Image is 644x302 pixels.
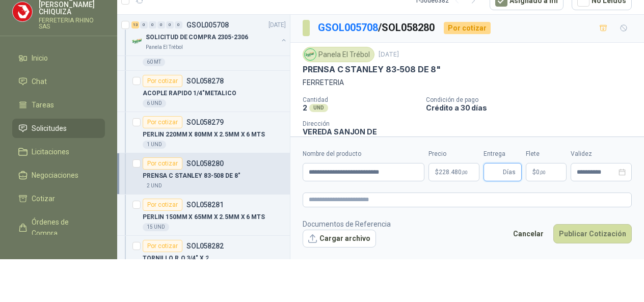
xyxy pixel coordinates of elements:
[12,95,105,115] a: Tareas
[186,21,229,29] p: GSOL005708
[117,153,290,195] a: Por cotizarSOL058280PRENSA C STANLEY 83-508 DE 8"2 UND
[32,52,48,64] span: Inicio
[146,43,183,51] p: Panela El Trébol
[303,120,396,127] p: Dirección
[12,189,105,208] a: Cotizar
[166,21,174,29] div: 0
[526,149,567,159] label: Flete
[269,20,286,30] p: [DATE]
[143,99,166,107] div: 6 UND
[117,195,290,236] a: Por cotizarSOL058281PERLIN 150MM X 65MM X 2.5MM X 6 MTS15 UND
[303,77,632,88] p: FERRETERIA
[32,123,67,134] span: Solicitudes
[143,240,182,252] div: Por cotizar
[117,236,290,277] a: Por cotizarSOL058282TORNILLO R.O 3/4" X 2
[484,149,522,159] label: Entrega
[12,72,105,91] a: Chat
[12,166,105,185] a: Negociaciones
[186,242,224,250] p: SOL058282
[12,142,105,161] a: Licitaciones
[143,116,182,128] div: Por cotizar
[303,230,376,248] button: Cargar archivo
[12,48,105,68] a: Inicio
[146,33,248,42] p: SOLICITUD DE COMPRA 2305-2306
[143,254,208,263] p: TORNILLO R.O 3/4" X 2
[305,49,316,60] img: Company Logo
[303,103,307,112] p: 2
[303,127,396,171] p: VEREDA SANJON DE PIEDRA [GEOGRAPHIC_DATA] , [PERSON_NAME][GEOGRAPHIC_DATA]
[32,170,78,181] span: Negociaciones
[143,182,166,190] div: 2 UND
[131,35,144,47] img: Company Logo
[186,77,224,85] p: SOL058278
[12,119,105,138] a: Solicitudes
[32,146,69,157] span: Licitaciones
[149,21,156,29] div: 0
[186,119,224,126] p: SOL058279
[318,20,436,36] p: / SOL058280
[303,64,441,75] p: PRENSA C STANLEY 83-508 DE 8"
[143,89,236,98] p: ACOPLE RAPIDO 1/4"METALICO
[532,169,536,175] span: $
[32,76,47,87] span: Chat
[426,103,640,112] p: Crédito a 30 días
[13,2,32,21] img: Company Logo
[540,170,546,175] span: ,00
[428,163,479,181] p: $228.480,00
[303,218,391,230] p: Documentos de Referencia
[143,223,169,231] div: 15 UND
[318,21,378,34] a: GSOL005708
[131,21,139,29] div: 13
[175,21,182,29] div: 0
[507,224,549,243] button: Cancelar
[379,50,399,60] p: [DATE]
[143,58,165,66] div: 60 MT
[143,171,240,181] p: PRENSA C STANLEY 83-508 DE 8"
[536,169,546,175] span: 0
[32,193,55,204] span: Cotizar
[143,75,182,87] div: Por cotizar
[117,71,290,112] a: Por cotizarSOL058278ACOPLE RAPIDO 1/4"METALICO6 UND
[32,216,95,239] span: Órdenes de Compra
[444,22,491,34] div: Por cotizar
[571,149,632,159] label: Validez
[553,224,632,243] button: Publicar Cotización
[186,201,224,208] p: SOL058281
[143,141,166,149] div: 1 UND
[439,169,468,175] span: 228.480
[32,99,54,111] span: Tareas
[143,199,182,211] div: Por cotizar
[426,96,640,103] p: Condición de pago
[143,130,265,140] p: PERLIN 220MM X 80MM X 2.5MM X 6 MTS
[503,163,516,181] span: Días
[143,212,265,222] p: PERLIN 150MM X 65MM X 2.5MM X 6 MTS
[428,149,479,159] label: Precio
[157,21,165,29] div: 0
[303,47,374,62] div: Panela El Trébol
[117,112,290,153] a: Por cotizarSOL058279PERLIN 220MM X 80MM X 2.5MM X 6 MTS1 UND
[186,160,224,167] p: SOL058280
[140,21,148,29] div: 0
[143,157,182,170] div: Por cotizar
[303,96,418,103] p: Cantidad
[12,212,105,243] a: Órdenes de Compra
[39,17,105,30] p: FERRETERIA RHINO SAS
[303,149,424,159] label: Nombre del producto
[462,170,468,175] span: ,00
[309,104,328,112] div: UND
[131,19,288,51] a: 13 0 0 0 0 0 GSOL005708[DATE] Company LogoSOLICITUD DE COMPRA 2305-2306Panela El Trébol
[526,163,567,181] p: $ 0,00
